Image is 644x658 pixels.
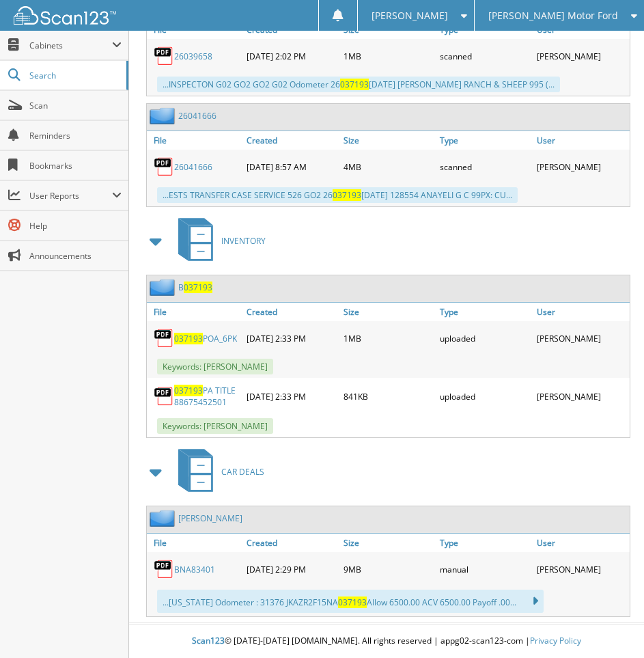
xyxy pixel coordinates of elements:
span: CAR DEALS [221,466,264,478]
a: INVENTORY [170,214,266,268]
div: uploaded [436,325,533,352]
div: 1MB [340,42,436,70]
a: User [533,303,630,321]
div: [DATE] 8:57 AM [243,153,339,180]
a: 037193POA_6PK [174,333,237,344]
a: Size [340,131,436,150]
a: Created [243,303,339,321]
span: User Reports [29,190,112,202]
a: Type [436,534,533,552]
span: Bookmarks [29,160,122,172]
span: 037193 [174,385,203,396]
a: Type [436,131,533,150]
div: scanned [436,42,533,70]
span: Scan123 [192,635,225,646]
span: Keywords: [PERSON_NAME] [157,418,273,434]
a: [PERSON_NAME] [178,512,242,524]
div: 841KB [340,381,436,411]
span: 037193 [340,79,369,90]
a: B037193 [178,282,212,293]
a: Type [436,303,533,321]
div: scanned [436,153,533,180]
a: CAR DEALS [170,445,264,499]
span: Reminders [29,130,122,141]
span: 037193 [338,597,367,608]
a: Size [340,534,436,552]
div: [DATE] 2:33 PM [243,381,339,411]
a: User [533,534,630,552]
span: 037193 [174,333,203,344]
a: File [147,131,243,150]
img: PDF.png [154,46,174,66]
div: [PERSON_NAME] [533,42,630,70]
img: folder2.png [150,510,178,527]
div: [PERSON_NAME] [533,153,630,180]
a: Created [243,131,339,150]
span: Announcements [29,250,122,262]
a: 037193PA TITLE 88675452501 [174,385,240,408]
img: scan123-logo-white.svg [14,6,116,25]
a: 26041666 [174,161,212,173]
img: folder2.png [150,279,178,296]
img: PDF.png [154,156,174,177]
span: 037193 [184,282,212,293]
a: File [147,303,243,321]
div: manual [436,556,533,583]
span: INVENTORY [221,235,266,247]
div: © [DATE]-[DATE] [DOMAIN_NAME]. All rights reserved | appg02-scan123-com | [129,625,644,658]
div: 9MB [340,556,436,583]
div: [DATE] 2:33 PM [243,325,339,352]
span: [PERSON_NAME] [372,12,448,20]
a: 26041666 [178,110,216,122]
a: User [533,131,630,150]
a: Created [243,534,339,552]
div: ...INSPECTON G02 GO2 GO2 G02 Odometer 26 [DATE] [PERSON_NAME] RANCH & SHEEP 995 (... [157,77,560,92]
span: Scan [29,100,122,111]
div: ...ESTS TRANSFER CASE SERVICE 526 GO2 26 [DATE] 128554 ANAYELI G C 99PX: CU... [157,187,518,203]
div: [DATE] 2:02 PM [243,42,339,70]
div: ...[US_STATE] Odometer : 31376 JKAZR2F15NA Allow 6500.00 ACV 6500.00 Payoff .00... [157,590,544,613]
img: PDF.png [154,328,174,348]
a: File [147,534,243,552]
iframe: Chat Widget [576,592,644,658]
span: 037193 [333,189,361,201]
span: Help [29,220,122,232]
div: 4MB [340,153,436,180]
div: [DATE] 2:29 PM [243,556,339,583]
img: PDF.png [154,559,174,579]
span: Search [29,70,120,81]
div: [PERSON_NAME] [533,325,630,352]
img: folder2.png [150,107,178,124]
a: BNA83401 [174,564,215,575]
div: [PERSON_NAME] [533,381,630,411]
img: PDF.png [154,386,174,407]
div: 1MB [340,325,436,352]
a: Size [340,303,436,321]
span: Cabinets [29,40,112,51]
a: 26039658 [174,51,212,62]
span: [PERSON_NAME] Motor Ford [488,12,618,20]
a: Privacy Policy [530,635,581,646]
div: uploaded [436,381,533,411]
span: Keywords: [PERSON_NAME] [157,359,273,374]
div: [PERSON_NAME] [533,556,630,583]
